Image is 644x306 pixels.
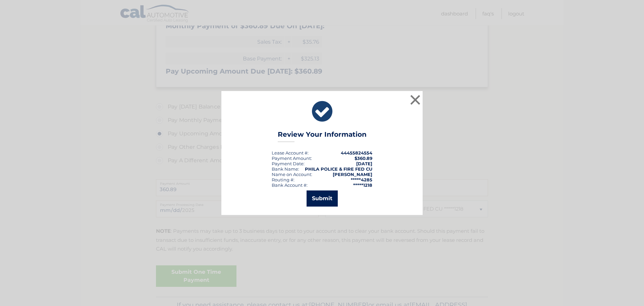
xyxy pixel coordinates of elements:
span: Payment Date [272,161,304,166]
button: Submit [307,190,338,207]
div: Routing #: [272,177,294,182]
span: $360.89 [355,156,372,161]
div: Lease Account #: [272,150,309,156]
div: Bank Name: [272,166,299,172]
strong: [PERSON_NAME] [333,172,372,177]
div: Name on Account: [272,172,312,177]
button: × [409,93,422,106]
strong: PHILA POLICE & FIRE FED CU [305,166,372,172]
div: Bank Account #: [272,182,308,188]
div: : [272,161,305,166]
div: Payment Amount: [272,156,312,161]
h3: Review Your Information [278,130,367,142]
span: [DATE] [356,161,372,166]
strong: 44455824554 [341,150,372,156]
